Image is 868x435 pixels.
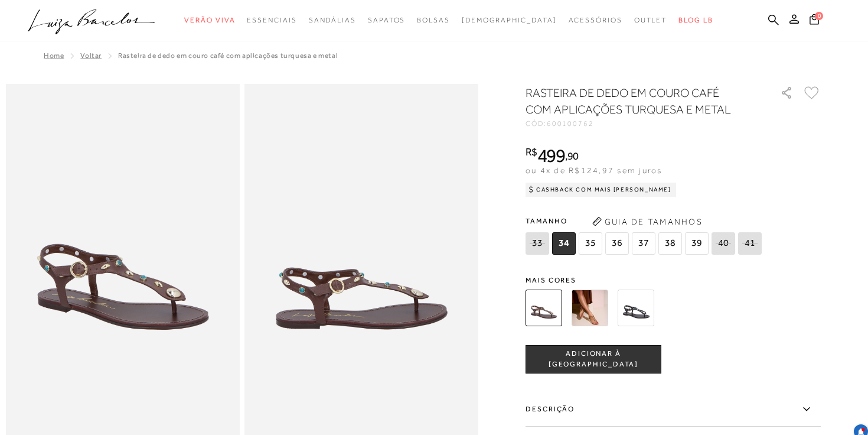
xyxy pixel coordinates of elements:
[526,232,549,255] span: 33
[547,119,594,128] span: 600100762
[184,16,235,24] span: Verão Viva
[634,9,667,31] a: noSubCategoriesText
[309,9,356,31] a: noSubCategoriesText
[526,85,747,118] h1: RASTEIRA DE DEDO EM COURO CAFÉ COM APLICAÇÕES TURQUESA E METAL
[309,16,356,24] span: Sandálias
[6,84,240,435] img: image
[417,16,450,24] span: Bolsas
[526,183,676,197] div: Cashback com Mais [PERSON_NAME]
[658,232,682,255] span: 38
[526,392,821,427] label: Descrição
[526,349,661,369] span: ADICIONAR À [GEOGRAPHIC_DATA]
[634,16,667,24] span: Outlet
[462,16,557,24] span: [DEMOGRAPHIC_DATA]
[417,9,450,31] a: noSubCategoriesText
[80,51,102,60] a: Voltar
[526,345,661,374] button: ADICIONAR À [GEOGRAPHIC_DATA]
[572,290,608,326] img: RASTEIRA DE DEDO EM COURO CARAMELO COM APLICAÇÕES TURQUESA E METAL
[605,232,629,255] span: 36
[806,13,823,29] button: 0
[244,84,478,435] img: image
[678,9,713,31] a: BLOG LB
[618,290,654,326] img: RASTEIRA DE DEDO EM COURO PRETO COM APLICAÇÕES TURQUESA E METAL
[526,165,662,175] span: ou 4x de R$124,97 sem juros
[537,145,565,166] span: 499
[368,9,405,31] a: noSubCategoriesText
[526,290,562,326] img: RASTEIRA DE DEDO EM COURO CAFÉ COM APLICAÇÕES TURQUESA E METAL
[567,150,579,162] span: 90
[632,232,655,255] span: 37
[526,277,821,284] span: Mais cores
[368,16,405,24] span: Sapatos
[118,51,338,60] span: RASTEIRA DE DEDO EM COURO CAFÉ COM APLICAÇÕES TURQUESA E METAL
[247,16,296,24] span: Essenciais
[685,232,709,255] span: 39
[712,232,735,255] span: 40
[588,212,706,231] button: Guia de Tamanhos
[44,51,64,60] a: Home
[552,232,576,255] span: 34
[569,16,622,24] span: Acessórios
[526,212,765,230] span: Tamanho
[678,16,713,24] span: BLOG LB
[579,232,602,255] span: 35
[565,151,579,161] i: ,
[184,9,235,31] a: noSubCategoriesText
[738,232,762,255] span: 41
[815,12,823,20] span: 0
[526,120,762,127] div: CÓD:
[247,9,296,31] a: noSubCategoriesText
[526,147,537,157] i: R$
[569,9,622,31] a: noSubCategoriesText
[462,9,557,31] a: noSubCategoriesText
